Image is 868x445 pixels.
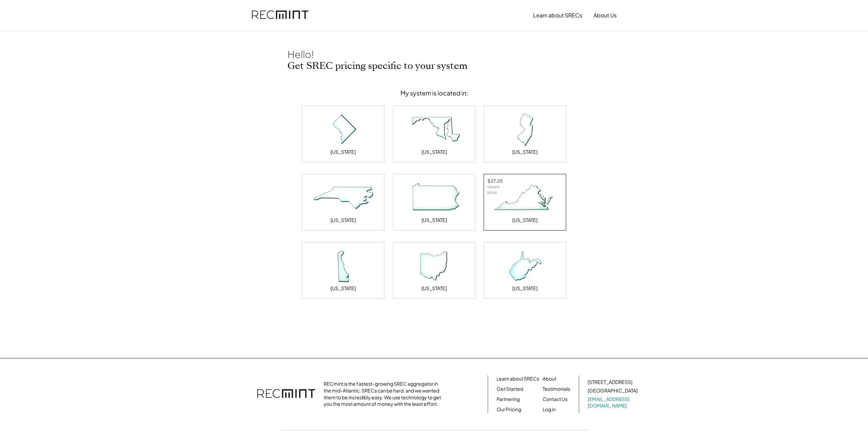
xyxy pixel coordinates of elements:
div: [STREET_ADDRESS] [588,379,632,386]
div: [US_STATE] [422,285,447,292]
a: Contact Us [543,396,568,403]
img: recmint-logotype%403x.png [252,4,308,27]
div: [US_STATE] [512,149,538,155]
img: recmint-logotype%403x.png [257,382,315,406]
img: West Virginia [491,249,559,283]
a: Partnering [497,396,520,403]
h2: Get SREC pricing specific to your system [288,60,581,72]
img: New Jersey [491,113,559,147]
a: Learn about SRECs [497,375,539,382]
div: RECmint is the fastest-growing SREC aggregator in the mid-Atlantic. SRECs can be hard, and we wan... [324,381,445,407]
a: Our Pricing [497,406,521,413]
div: [GEOGRAPHIC_DATA] [588,387,637,394]
img: Ohio [400,249,468,283]
div: [US_STATE] [330,217,356,224]
img: Virginia [491,181,559,215]
a: Get Started [497,386,523,392]
img: Maryland [400,113,468,147]
img: North Carolina [309,181,377,215]
div: [US_STATE] [330,149,356,155]
div: [US_STATE] [512,217,538,224]
div: [US_STATE] [512,285,538,292]
button: About Us [593,9,617,22]
a: About [543,375,556,382]
div: My system is located in: [400,89,468,97]
div: [US_STATE] [422,217,447,224]
div: [US_STATE] [422,149,447,155]
a: Testimonials [543,386,570,392]
a: [EMAIL_ADDRESS][DOMAIN_NAME] [588,396,639,409]
div: Hello! [288,48,356,60]
a: Log in [543,406,556,413]
img: District of Columbia [309,113,377,147]
button: Learn about SRECs [533,9,582,22]
div: [US_STATE] [330,285,356,292]
img: Pennsylvania [400,181,468,215]
img: Delaware [309,249,377,283]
